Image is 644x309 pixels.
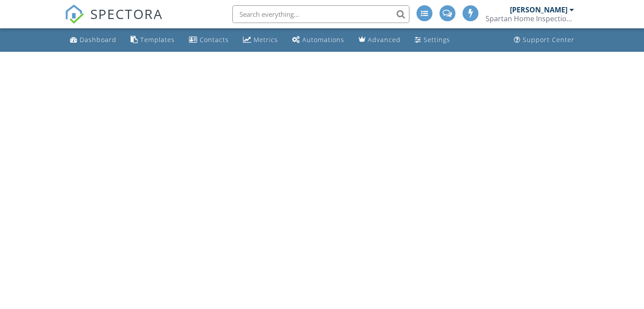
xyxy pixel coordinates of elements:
div: Dashboard [80,35,116,44]
a: Metrics [239,32,282,48]
div: Advanced [368,35,401,44]
div: Metrics [254,35,278,44]
div: Automations [302,35,344,44]
div: Contacts [200,35,229,44]
div: Templates [140,35,175,44]
a: SPECTORA [65,12,163,31]
a: Automations (Advanced) [289,32,348,48]
a: Dashboard [66,32,120,48]
input: Search everything... [232,5,409,23]
div: Settings [424,35,450,44]
a: Settings [411,32,454,48]
img: The Best Home Inspection Software - Spectora [65,4,84,24]
a: Support Center [510,32,578,48]
span: SPECTORA [90,4,163,23]
div: [PERSON_NAME] [510,5,567,14]
a: Contacts [185,32,232,48]
div: Support Center [523,35,575,44]
div: Spartan Home Inspections [486,14,574,23]
a: Advanced [355,32,404,48]
a: Templates [127,32,178,48]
